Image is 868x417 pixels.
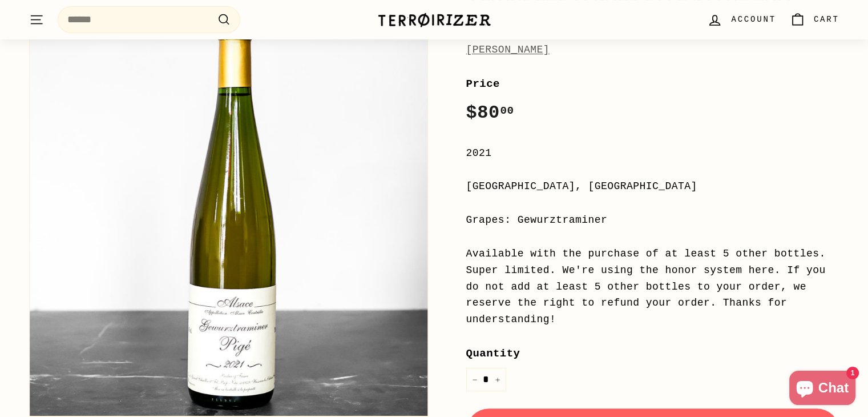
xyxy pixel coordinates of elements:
[786,371,859,408] inbox-online-store-chat: Shopify online store chat
[466,102,514,123] span: $80
[466,145,839,162] div: 2021
[466,44,550,55] a: [PERSON_NAME]
[814,13,839,26] span: Cart
[466,212,839,228] div: Grapes: Gewurztraminer
[700,3,782,37] a: Account
[466,178,839,195] div: [GEOGRAPHIC_DATA], [GEOGRAPHIC_DATA]
[500,105,514,117] sup: 00
[466,345,839,362] label: Quantity
[466,368,506,391] input: quantity
[731,13,776,26] span: Account
[466,368,483,391] button: Reduce item quantity by one
[466,75,839,93] label: Price
[783,3,846,37] a: Cart
[489,368,506,391] button: Increase item quantity by one
[466,246,839,328] div: Available with the purchase of at least 5 other bottles. Super limited. We're using the honor sys...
